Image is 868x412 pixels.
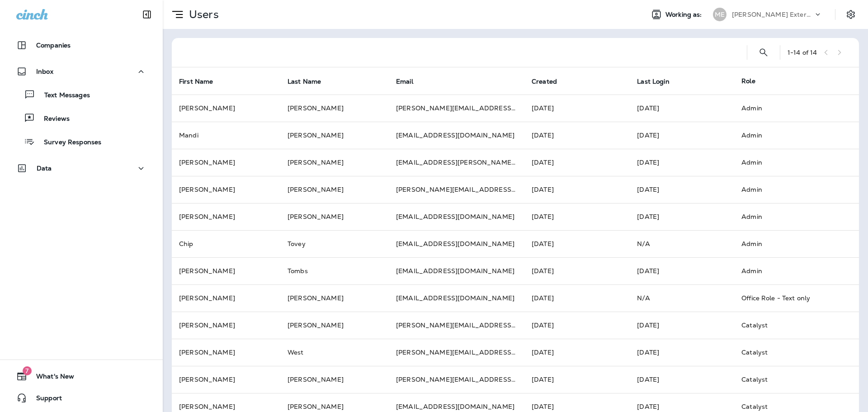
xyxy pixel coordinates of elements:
td: [PERSON_NAME] [172,176,280,203]
td: [EMAIL_ADDRESS][DOMAIN_NAME] [389,257,524,284]
span: Support [27,394,62,405]
span: First Name [179,78,213,85]
button: Support [9,389,154,407]
td: Admin [734,230,844,257]
td: Admin [734,95,844,122]
td: Admin [734,257,844,284]
td: [PERSON_NAME] [280,366,389,393]
td: [DATE] [524,339,630,366]
td: [EMAIL_ADDRESS][DOMAIN_NAME] [389,230,524,257]
td: [PERSON_NAME] [280,149,389,176]
span: Last Login [637,78,669,85]
p: Text Messages [35,91,90,100]
td: [DATE] [630,339,734,366]
td: [PERSON_NAME] [172,366,280,393]
td: Catalyst [734,366,844,393]
td: [DATE] [630,122,734,149]
p: Survey Responses [35,138,101,147]
p: [PERSON_NAME] Exterminating [732,11,813,18]
td: [PERSON_NAME] [172,284,280,312]
button: Settings [843,6,859,23]
button: Survey Responses [9,132,154,151]
button: Text Messages [9,85,154,104]
span: Created [532,78,557,85]
td: [DATE] [630,312,734,339]
td: [PERSON_NAME][EMAIL_ADDRESS][PERSON_NAME][DOMAIN_NAME] [389,176,524,203]
span: Last Name [288,77,333,85]
td: [DATE] [630,149,734,176]
td: [PERSON_NAME] [280,122,389,149]
td: [PERSON_NAME][EMAIL_ADDRESS][PERSON_NAME][DOMAIN_NAME] [389,366,524,393]
p: Users [185,8,219,21]
td: [DATE] [524,284,630,312]
td: [DATE] [524,149,630,176]
button: Reviews [9,109,154,128]
p: Inbox [36,68,53,75]
td: Admin [734,122,844,149]
td: Admin [734,149,844,176]
td: [PERSON_NAME] [172,312,280,339]
td: [DATE] [630,203,734,230]
p: Reviews [35,115,70,123]
td: [PERSON_NAME] [280,176,389,203]
td: Office Role - Text only [734,284,844,312]
button: Data [9,159,154,177]
td: [EMAIL_ADDRESS][DOMAIN_NAME] [389,122,524,149]
td: [DATE] [524,122,630,149]
div: 1 - 14 of 14 [788,49,817,56]
td: [DATE] [524,95,630,122]
td: [PERSON_NAME] [172,257,280,284]
td: [DATE] [524,203,630,230]
td: [PERSON_NAME] [172,339,280,366]
td: Admin [734,203,844,230]
td: [PERSON_NAME][EMAIL_ADDRESS][PERSON_NAME][DOMAIN_NAME] [389,312,524,339]
td: Catalyst [734,312,844,339]
td: [DATE] [524,230,630,257]
td: [PERSON_NAME] [280,95,389,122]
td: [PERSON_NAME][EMAIL_ADDRESS][DOMAIN_NAME] [389,95,524,122]
td: [PERSON_NAME] [172,203,280,230]
td: Mandi [172,122,280,149]
p: Data [37,165,52,172]
td: [PERSON_NAME] [280,284,389,312]
span: Created [532,77,569,85]
td: [EMAIL_ADDRESS][DOMAIN_NAME] [389,284,524,312]
td: [DATE] [524,312,630,339]
td: [DATE] [630,176,734,203]
span: Role [741,77,755,85]
span: What's New [27,373,74,384]
span: Email [396,78,413,85]
td: [EMAIL_ADDRESS][PERSON_NAME][DOMAIN_NAME] [389,149,524,176]
button: Search Users [755,43,773,62]
td: [PERSON_NAME] [280,203,389,230]
td: [DATE] [630,366,734,393]
span: Email [396,77,425,85]
td: Tovey [280,230,389,257]
button: Collapse Sidebar [134,5,160,24]
td: [PERSON_NAME] [280,312,389,339]
div: ME [713,8,726,21]
td: N/A [630,230,734,257]
td: N/A [630,284,734,312]
td: [EMAIL_ADDRESS][DOMAIN_NAME] [389,203,524,230]
td: Catalyst [734,339,844,366]
td: [PERSON_NAME][EMAIL_ADDRESS][DOMAIN_NAME] [389,339,524,366]
td: [DATE] [524,257,630,284]
td: [PERSON_NAME] [172,149,280,176]
span: Working as: [665,11,704,19]
button: Companies [9,36,154,54]
span: Last Name [288,78,321,85]
td: [DATE] [524,366,630,393]
button: 7What's New [9,367,154,385]
td: [DATE] [630,95,734,122]
td: Admin [734,176,844,203]
td: [DATE] [630,257,734,284]
td: [DATE] [524,176,630,203]
span: 7 [23,366,32,375]
p: Companies [36,42,71,49]
td: Tombs [280,257,389,284]
td: [PERSON_NAME] [172,95,280,122]
span: Last Login [637,77,681,85]
span: First Name [179,77,225,85]
button: Inbox [9,62,154,81]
